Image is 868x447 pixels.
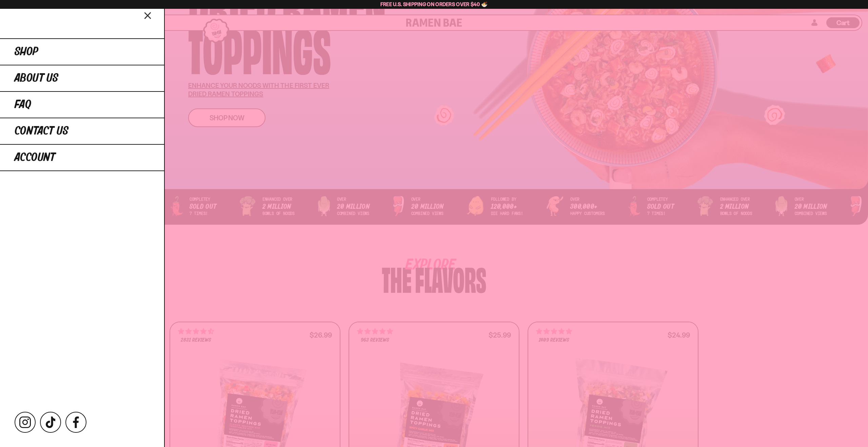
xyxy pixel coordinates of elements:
span: Account [15,151,55,164]
span: Contact Us [15,125,68,137]
button: Close menu [142,9,154,21]
span: Shop [15,46,38,58]
span: Free U.S. Shipping on Orders over $40 🍜 [380,1,488,7]
span: About Us [15,72,58,84]
span: FAQ [15,99,31,111]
